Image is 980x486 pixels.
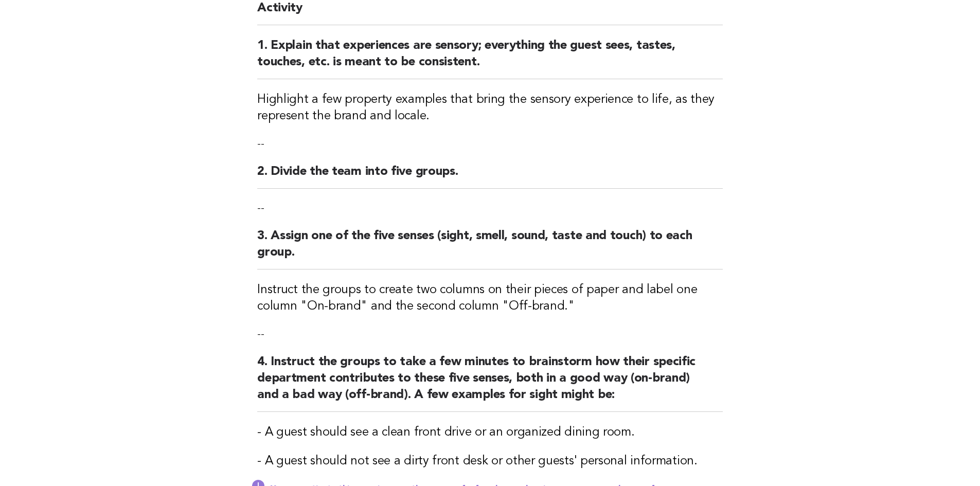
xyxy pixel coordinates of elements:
[257,38,723,79] h2: 1. Explain that experiences are sensory; everything the guest sees, tastes, touches, etc. is mean...
[257,92,723,124] h3: Highlight a few property examples that bring the sensory experience to life, as they represent th...
[257,137,723,151] p: --
[257,164,723,189] h2: 2. Divide the team into five groups.
[257,424,723,441] h3: - A guest should see a clean front drive or an organized dining room.
[257,201,723,215] p: --
[257,453,723,470] h3: - A guest should not see a dirty front desk or other guests' personal information.
[257,228,723,269] h2: 3. Assign one of the five senses (sight, smell, sound, taste and touch) to each group.
[257,282,723,315] h3: Instruct the groups to create two columns on their pieces of paper and label one column "On-brand...
[257,327,723,341] p: --
[257,354,723,412] h2: 4. Instruct the groups to take a few minutes to brainstorm how their specific department contribu...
